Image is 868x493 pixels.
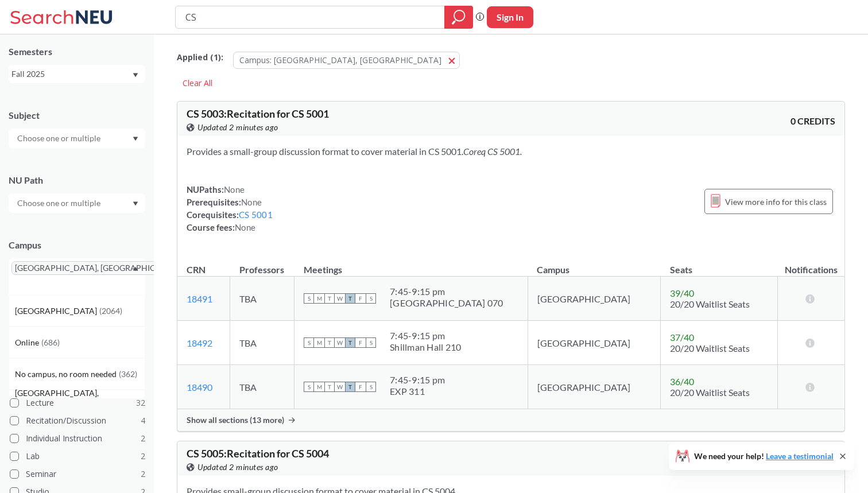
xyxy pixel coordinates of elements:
[177,75,218,92] div: Clear All
[670,332,694,343] span: 37 / 40
[366,293,376,304] span: S
[235,222,255,232] span: None
[10,413,145,428] label: Recitation/Discussion
[11,196,108,210] input: Choose one or multiple
[10,449,145,464] label: Lab
[314,337,324,348] span: M
[9,129,145,148] div: Dropdown arrow
[390,374,445,386] div: 7:45 - 9:15 pm
[9,239,145,251] div: Campus
[187,263,206,276] div: CRN
[528,277,660,321] td: [GEOGRAPHIC_DATA]
[187,447,329,460] span: CS 5005 : Recitation for CS 5004
[345,382,355,392] span: T
[725,195,827,209] span: View more info for this class
[661,252,778,277] th: Seats
[366,337,376,348] span: S
[10,395,145,410] label: Lecture
[197,121,278,134] span: Updated 2 minutes ago
[345,337,355,348] span: T
[141,450,145,463] span: 2
[187,145,835,158] section: Provides a small-group discussion format to cover material in CS 5001.
[324,382,335,392] span: T
[187,183,273,234] div: NUPaths: Prerequisites: Corequisites: Course fees:
[11,68,131,80] div: Fall 2025
[241,197,262,207] span: None
[119,369,137,379] span: ( 362 )
[390,297,503,309] div: [GEOGRAPHIC_DATA] 070
[187,337,212,348] a: 18492
[187,382,212,393] a: 18490
[487,6,533,28] button: Sign In
[670,343,750,354] span: 20/20 Waitlist Seats
[187,415,284,425] span: Show all sections (13 more)
[197,461,278,473] span: Updated 2 minutes ago
[136,397,145,409] span: 32
[41,337,60,347] span: ( 686 )
[9,258,145,295] div: [GEOGRAPHIC_DATA], [GEOGRAPHIC_DATA]X to remove pillDropdown arrow[GEOGRAPHIC_DATA](2064)Online(6...
[230,252,294,277] th: Professors
[304,337,314,348] span: S
[670,288,694,298] span: 39 / 40
[141,414,145,427] span: 4
[141,432,145,445] span: 2
[233,52,460,69] button: Campus: [GEOGRAPHIC_DATA], [GEOGRAPHIC_DATA]
[390,330,461,341] div: 7:45 - 9:15 pm
[670,387,750,398] span: 20/20 Waitlist Seats
[766,451,834,461] a: Leave a testimonial
[528,321,660,365] td: [GEOGRAPHIC_DATA]
[11,261,194,275] span: [GEOGRAPHIC_DATA], [GEOGRAPHIC_DATA]X to remove pill
[335,293,345,304] span: W
[15,368,119,381] span: No campus, no room needed
[184,7,436,27] input: Class, professor, course number, "phrase"
[390,286,503,297] div: 7:45 - 9:15 pm
[355,337,366,348] span: F
[133,73,138,77] svg: Dropdown arrow
[15,305,99,317] span: [GEOGRAPHIC_DATA]
[366,382,376,392] span: S
[314,293,324,304] span: M
[294,252,528,277] th: Meetings
[335,382,345,392] span: W
[463,146,522,157] i: Coreq CS 5001.
[133,137,138,141] svg: Dropdown arrow
[99,306,122,316] span: ( 2064 )
[15,387,145,412] span: [GEOGRAPHIC_DATA], [GEOGRAPHIC_DATA]
[9,174,145,187] div: NU Path
[239,55,441,65] span: Campus: [GEOGRAPHIC_DATA], [GEOGRAPHIC_DATA]
[324,337,335,348] span: T
[528,252,660,277] th: Campus
[314,382,324,392] span: M
[230,277,294,321] td: TBA
[670,298,750,309] span: 20/20 Waitlist Seats
[778,252,844,277] th: Notifications
[324,293,335,304] span: T
[694,452,834,460] span: We need your help!
[444,6,473,29] div: magnifying glass
[528,365,660,409] td: [GEOGRAPHIC_DATA]
[345,293,355,304] span: T
[187,293,212,304] a: 18491
[177,409,844,431] div: Show all sections (13 more)
[355,293,366,304] span: F
[230,365,294,409] td: TBA
[10,467,145,482] label: Seminar
[304,382,314,392] span: S
[187,107,329,120] span: CS 5003 : Recitation for CS 5001
[224,184,245,195] span: None
[10,431,145,446] label: Individual Instruction
[9,193,145,213] div: Dropdown arrow
[452,9,466,25] svg: magnifying glass
[390,386,445,397] div: EXP 311
[141,468,145,480] span: 2
[9,65,145,83] div: Fall 2025Dropdown arrow
[133,201,138,206] svg: Dropdown arrow
[335,337,345,348] span: W
[790,115,835,127] span: 0 CREDITS
[15,336,41,349] span: Online
[670,376,694,387] span: 36 / 40
[133,266,138,271] svg: Dropdown arrow
[11,131,108,145] input: Choose one or multiple
[304,293,314,304] span: S
[355,382,366,392] span: F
